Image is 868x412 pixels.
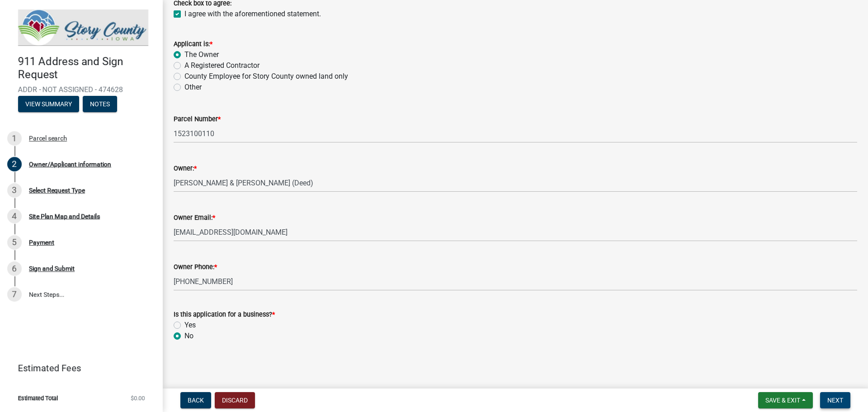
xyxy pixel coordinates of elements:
[29,135,67,142] div: Parcel search
[29,213,100,219] div: Site Plan Map and Details
[827,397,843,404] span: Next
[758,392,813,408] button: Save & Exit
[820,392,850,408] button: Next
[184,71,348,82] label: County Employee for Story County owned land only
[18,395,58,401] span: Estimated Total
[7,261,22,276] div: 6
[184,331,193,341] label: No
[7,359,148,377] a: Estimated Fees
[174,312,275,318] label: Is this application for a business?
[184,9,321,19] label: I agree with the aforementioned statement.
[83,101,117,108] wm-modal-confirm: Notes
[184,82,202,93] label: Other
[83,96,117,112] button: Notes
[215,392,255,408] button: Discard
[174,166,197,172] label: Owner:
[7,131,22,146] div: 1
[174,215,215,221] label: Owner Email:
[174,116,221,123] label: Parcel Number
[131,395,145,401] span: $0.00
[184,49,219,60] label: The Owner
[7,287,22,302] div: 7
[184,60,259,71] label: A Registered Contractor
[29,187,85,194] div: Select Request Type
[174,0,231,7] label: Check box to agree:
[174,41,212,47] label: Applicant is:
[29,239,54,246] div: Payment
[180,392,211,408] button: Back
[765,397,800,404] span: Save & Exit
[7,157,22,171] div: 2
[29,161,111,167] div: Owner/Applicant information
[18,9,148,46] img: Story County, Iowa
[18,96,79,112] button: View Summary
[7,209,22,223] div: 4
[188,397,204,404] span: Back
[18,55,156,81] h4: 911 Address and Sign Request
[29,265,75,272] div: Sign and Submit
[7,183,22,198] div: 3
[184,320,196,331] label: Yes
[7,235,22,250] div: 5
[174,264,217,270] label: Owner Phone:
[18,101,79,108] wm-modal-confirm: Summary
[18,85,145,94] span: ADDR - NOT ASSIGNED - 474628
